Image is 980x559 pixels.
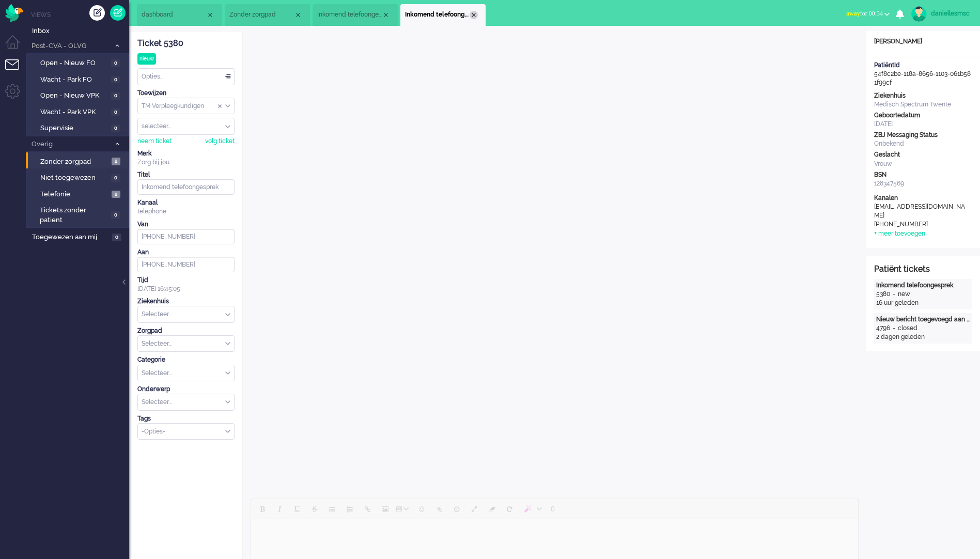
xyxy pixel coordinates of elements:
div: Vrouw [874,160,972,168]
span: Zonder zorgpad [40,157,109,167]
div: 4796 [876,324,890,333]
span: Supervisie [40,123,108,133]
a: Open - Nieuw FO 0 [30,57,128,68]
span: Inbox [32,26,129,36]
span: away [846,10,860,17]
span: 0 [111,92,120,100]
span: Zonder zorgpad [229,10,294,19]
span: Wacht - Park VPK [40,107,108,117]
span: Post-CVA - OLVG [30,41,110,51]
a: Tickets zonder patient 0 [30,204,128,225]
span: Wacht - Park FO [40,75,108,85]
a: Inbox [30,25,129,36]
span: 0 [111,211,120,219]
div: 2 dagen geleden [876,333,970,341]
div: Onbekend [874,139,972,148]
img: avatar [911,6,927,22]
a: Telefonie 2 [30,188,128,199]
input: +31612345678 [137,257,235,272]
li: 5380 [400,4,486,26]
div: Ziekenhuis [137,297,235,306]
div: Nieuw bericht toegevoegd aan gesprek [876,315,970,324]
div: [DATE] [874,120,972,129]
span: 0 [111,174,120,182]
span: 0 [111,125,120,132]
div: Titel [137,170,235,179]
span: Inkomend telefoongesprek [317,10,382,19]
div: - [890,290,898,299]
span: 2 [112,191,120,198]
div: - [890,324,898,333]
span: for 00:34 [846,10,883,17]
a: Omnidesk [5,7,23,14]
span: dashboard [142,10,206,19]
div: Categorie [137,355,235,364]
span: 0 [111,76,120,84]
span: 0 [111,59,120,67]
div: Kanalen [874,194,972,203]
div: Zorgpad [137,327,235,335]
div: Inkomend telefoongesprek [876,281,970,290]
div: neem ticket [137,137,172,146]
div: 5380 [876,290,890,299]
div: BSN [874,170,972,179]
div: Select Tags [137,423,235,440]
span: Tickets zonder patient [40,206,108,225]
div: Geboortedatum [874,111,972,120]
li: Dashboard [137,4,222,26]
div: Merk [137,149,235,158]
div: + meer toevoegen [874,229,925,238]
div: Ziekenhuis [874,91,972,100]
span: 2 [112,158,120,165]
span: Toegewezen aan mij [32,232,109,242]
div: [PERSON_NAME] [866,37,980,46]
span: Niet toegewezen [40,173,108,183]
button: awayfor 00:34 [840,6,896,21]
div: telephone [137,207,235,216]
li: Tickets menu [5,59,28,83]
body: Rich Text Area. Press ALT-0 for help. [4,4,603,22]
span: Telefonie [40,190,109,199]
li: 5188 [313,4,398,26]
a: Niet toegewezen 0 [30,172,128,183]
a: Quick Ticket [110,5,126,21]
div: Tijd [137,276,235,285]
div: 54f8c2be-118a-8656-1103-061b581f99cf [866,61,980,87]
span: Inkomend telefoongesprek [405,10,470,19]
div: [EMAIL_ADDRESS][DOMAIN_NAME] [874,203,967,220]
div: new [898,290,910,299]
div: Assign Group [137,98,235,115]
span: Open - Nieuw VPK [40,91,108,101]
li: awayfor 00:34 [840,3,896,26]
div: 128347569 [874,179,972,188]
li: Dashboard menu [5,35,28,58]
a: Zonder zorgpad 2 [30,156,128,167]
div: closed [898,324,917,333]
span: Open - Nieuw FO [40,58,108,68]
a: Toegewezen aan mij 0 [30,231,129,242]
div: Creëer ticket [89,5,105,21]
a: daniellesmsc [909,6,970,22]
div: Van [137,220,235,229]
div: Kanaal [137,198,235,207]
div: Close tab [382,11,390,19]
div: Tags [137,414,235,423]
div: daniellesmsc [931,8,970,19]
div: nieuw [137,53,156,65]
div: Zorg bij jou [137,158,235,167]
li: Views [31,10,129,19]
div: ZBJ Messaging Status [874,131,972,139]
div: Close tab [470,11,478,19]
span: 0 [112,234,121,241]
div: Patiënt tickets [874,263,972,275]
div: Close tab [206,11,214,19]
img: flow_omnibird.svg [5,4,23,22]
span: Overig [30,139,110,149]
div: Ticket 5380 [137,38,235,50]
div: [PHONE_NUMBER] [874,220,967,229]
div: Onderwerp [137,385,235,394]
a: Supervisie 0 [30,122,128,133]
div: volg ticket [205,137,235,146]
div: Aan [137,248,235,257]
div: Geslacht [874,150,972,159]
